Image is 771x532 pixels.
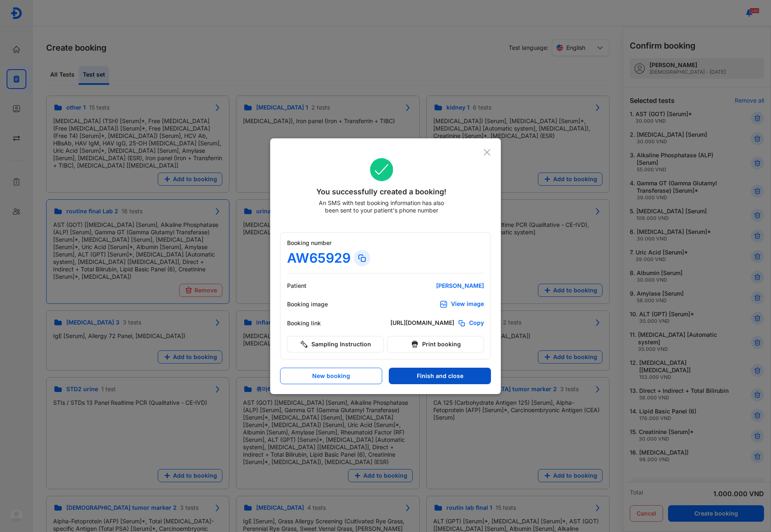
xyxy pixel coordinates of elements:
button: Print booking [387,336,484,352]
div: You successfully created a booking! [280,186,483,198]
div: View image [451,300,484,308]
div: [URL][DOMAIN_NAME] [390,319,454,327]
div: [PERSON_NAME] [385,282,484,289]
span: Copy [469,319,484,327]
div: An SMS with test booking information has also been sent to your patient's phone number [317,199,446,214]
div: AW65929 [287,250,350,266]
div: Booking image [287,301,336,308]
button: New booking [280,368,382,384]
div: Booking number [287,239,484,247]
div: Patient [287,282,336,289]
button: Finish and close [389,368,491,384]
button: Sampling Instruction [287,336,384,352]
div: Booking link [287,320,336,327]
